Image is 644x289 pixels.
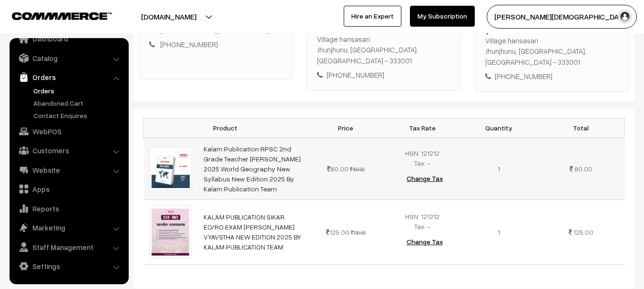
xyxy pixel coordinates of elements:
a: Abandoned Cart [31,98,125,108]
a: Reports [12,200,125,217]
th: Quantity [460,118,537,138]
button: Change Tax [399,168,450,189]
a: Dashboard [12,30,125,47]
th: Product [143,118,307,138]
strike: 139.00 [351,229,366,236]
a: Catalog [12,50,125,67]
a: Staff Management [12,239,125,256]
span: 125.00 [326,228,349,236]
a: [PHONE_NUMBER] [160,40,218,49]
div: Village hansasari Jhunjhunu, [GEOGRAPHIC_DATA], [GEOGRAPHIC_DATA] - 333001 [485,35,619,68]
button: [PERSON_NAME][DEMOGRAPHIC_DATA] [487,5,637,29]
a: Kalam Publication RPSC 2nd Grade Teacher [PERSON_NAME] 2025 World Geography New Syllabus New Edit... [204,145,301,193]
span: 125.00 [573,228,593,236]
a: Hire an Expert [344,6,401,27]
a: KALAM PUBLICATION SIKAR EO/RO EXAM [PERSON_NAME] VYAVSTHA NEW EDITION 2025 BY KALAM PUBLICATION TEAM [204,213,301,251]
a: Marketing [12,219,125,236]
a: My Subscription [410,6,475,27]
a: Customers [12,142,125,159]
img: user [618,10,632,24]
span: HSN: 121212 Tax: - [405,212,440,230]
span: 1 [498,165,500,173]
button: [DOMAIN_NAME] [108,5,230,29]
a: Orders [31,86,125,96]
div: [PHONE_NUMBER] [485,71,619,82]
div: Village hansasari Jhunjhunu, [GEOGRAPHIC_DATA], [GEOGRAPHIC_DATA] - 333001 [317,34,450,66]
div: [PHONE_NUMBER] [317,70,450,80]
a: WebPOS [12,123,125,140]
span: 80.00 [574,165,593,173]
span: 1 [498,228,500,236]
a: Contact Enquires [31,110,125,120]
a: Apps [12,180,125,198]
a: Orders [12,69,125,86]
th: Price [307,118,384,138]
a: [EMAIL_ADDRESS][DOMAIN_NAME] [160,26,269,34]
th: Tax Rate [384,118,460,138]
img: 11.jpg [149,147,193,190]
a: COMMMERCE [12,10,95,21]
button: Change Tax [399,231,450,252]
strike: 100.00 [350,166,365,172]
img: COMMMERCE [12,12,112,20]
a: Settings [12,258,125,275]
th: Total [537,118,625,138]
span: HSN: 121212 Tax: - [405,149,440,167]
img: RV.jpg [149,206,193,259]
a: Website [12,161,125,179]
span: 80.00 [327,165,348,173]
